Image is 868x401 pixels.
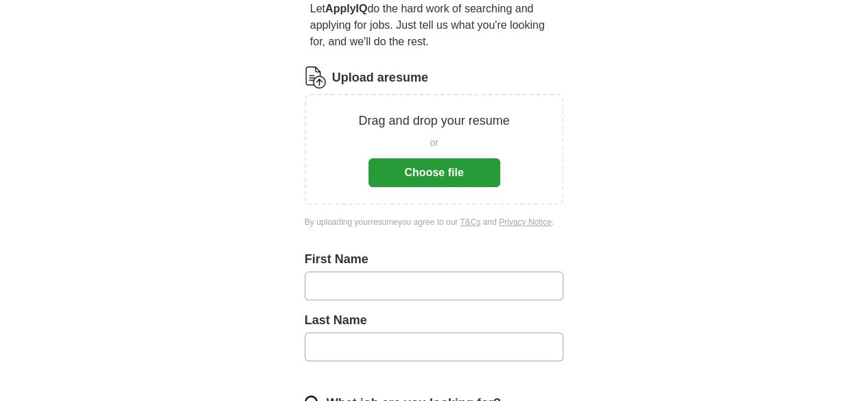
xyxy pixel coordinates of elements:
[499,217,552,227] a: Privacy Notice
[325,3,367,14] strong: ApplyIQ
[358,112,509,130] p: Drag and drop your resume
[305,311,564,330] label: Last Name
[332,69,428,87] label: Upload a resume
[430,136,438,150] span: or
[368,158,500,187] button: Choose file
[305,250,564,269] label: First Name
[460,217,480,227] a: T&Cs
[305,216,564,228] div: By uploading your resume you agree to our and .
[305,66,327,88] img: CV Icon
